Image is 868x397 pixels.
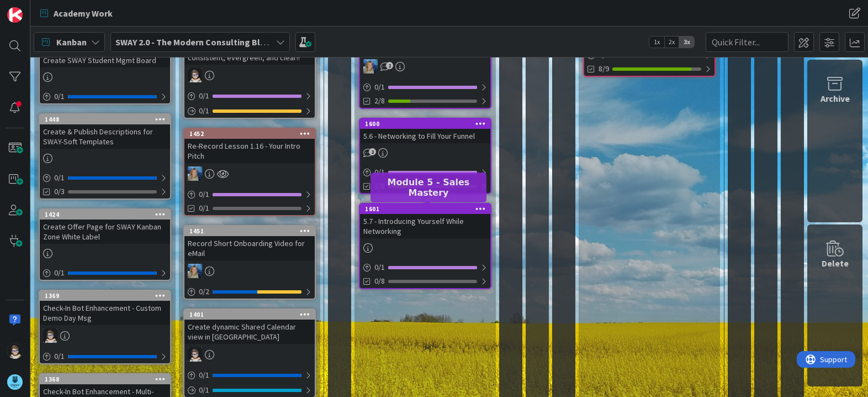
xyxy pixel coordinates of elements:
div: MA [184,264,315,278]
span: 0 / 1 [54,267,65,279]
div: MA [184,166,315,181]
span: 0 / 2 [199,286,209,297]
div: 1448Create & Publish Descriptions for SWAY-Soft Templates [40,114,170,149]
div: 1601 [365,205,490,213]
span: 0 / 1 [199,90,209,102]
span: 0 / 1 [199,369,209,381]
div: 1369 [40,291,170,301]
div: Check-In Bot Enhancement - Custom Demo Day Msg [40,301,170,325]
a: Create SWAY Student Mgmt Board0/1 [39,42,171,105]
img: Visit kanbanzone.com [7,7,23,23]
div: 0/1 [40,90,170,103]
span: 2 [369,148,376,155]
div: TP [184,347,315,362]
div: Create & Publish Descriptions for SWAY-Soft Templates [40,124,170,149]
a: 1452Re-Record Lesson 1.16 - Your Intro PitchMA0/10/1 [183,128,316,216]
div: 1424 [45,211,170,218]
span: 0 / 1 [199,105,209,117]
img: MA [363,59,378,74]
div: Create dynamic Shared Calendar view in [GEOGRAPHIC_DATA] [184,320,315,344]
a: 1448Create & Publish Descriptions for SWAY-Soft Templates0/10/3 [39,113,171,200]
span: 0/1 [199,202,209,214]
span: Support [23,2,50,15]
span: 0 / 1 [54,351,65,362]
div: 1424Create Offer Page for SWAY Kanban Zone White Label [40,210,170,244]
div: MA [360,59,490,74]
span: 0 / 1 [374,262,385,273]
div: 1600 [365,120,490,128]
div: 1369 [45,292,170,300]
img: TP [188,68,202,82]
div: 1401 [189,311,315,318]
span: 0 / 1 [199,384,209,396]
div: 5.6 - Networking to Fill Your Funnel [360,129,490,143]
span: 0 / 1 [54,91,65,102]
input: Quick Filter... [706,32,788,52]
div: 1452 [184,129,315,139]
div: 0/1 [184,104,315,118]
div: 1401 [184,310,315,320]
div: 0/2 [184,285,315,299]
img: avatar [7,374,23,390]
div: 1368 [40,374,170,384]
b: SWAY 2.0 - The Modern Consulting Blueprint [115,36,289,48]
div: 0/1 [40,171,170,185]
div: 1368 [45,375,170,383]
a: 16015.7 - Introducing Yourself While Networking0/10/8 [359,203,491,289]
h5: Module 5 - Sales Mastery [375,177,482,198]
div: 0/1 [184,368,315,382]
div: 1401Create dynamic Shared Calendar view in [GEOGRAPHIC_DATA] [184,310,315,344]
div: 1452 [189,130,315,138]
div: 1452Re-Record Lesson 1.16 - Your Intro Pitch [184,129,315,163]
div: Delete [822,257,849,270]
div: 0/1 [40,349,170,363]
a: 1451Record Short Onboarding Video for eMailMA0/2 [183,225,316,300]
div: TP [184,68,315,82]
a: MA0/12/8 [359,20,491,109]
div: 1451 [189,227,315,235]
div: 0/1 [40,266,170,280]
div: 1448 [40,114,170,124]
img: TP [7,343,23,359]
span: 0 / 1 [374,81,385,93]
span: 2x [664,36,679,48]
a: Academy Work [34,3,119,23]
img: TP [188,347,202,362]
div: 1451Record Short Onboarding Video for eMail [184,226,315,260]
a: 16005.6 - Networking to Fill Your Funnel0/12/8 [359,118,491,194]
div: TP [40,328,170,343]
span: 3x [679,36,694,48]
div: 0/1 [184,89,315,103]
div: 1448 [45,116,170,123]
span: 0/8 [374,275,385,287]
span: 0 / 1 [54,172,65,184]
span: 0 / 1 [199,189,209,200]
div: Record Short Onboarding Video for eMail [184,236,315,260]
div: 1451 [184,226,315,236]
div: Re-Record Lesson 1.16 - Your Intro Pitch [184,139,315,163]
span: 2/8 [374,95,385,107]
span: Kanban [56,35,87,49]
img: TP [43,328,57,343]
span: 0/3 [54,186,65,197]
div: Create SWAY Student Mgmt Board [40,53,170,67]
a: Ensure Student eMail Notices are consistent; evergreen; and clear!!TP0/10/1 [183,6,316,119]
div: 0/1 [184,187,315,201]
div: 0/1 [184,383,315,397]
div: 1424 [40,210,170,220]
div: 1601 [360,204,490,214]
div: Archive [821,92,850,105]
img: MA [188,166,202,181]
div: 5.7 - Introducing Yourself While Networking [360,214,490,238]
span: 0 / 1 [374,166,385,178]
a: 1369Check-In Bot Enhancement - Custom Demo Day MsgTP0/1 [39,290,171,364]
span: 1x [649,36,664,48]
div: 1369Check-In Bot Enhancement - Custom Demo Day Msg [40,291,170,325]
img: MA [188,264,202,278]
span: 2 [386,62,393,69]
div: 16005.6 - Networking to Fill Your Funnel [360,119,490,143]
div: 0/1 [360,80,490,94]
div: Create Offer Page for SWAY Kanban Zone White Label [40,220,170,244]
div: 0/1 [360,260,490,274]
a: 1424Create Offer Page for SWAY Kanban Zone White Label0/1 [39,208,171,281]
